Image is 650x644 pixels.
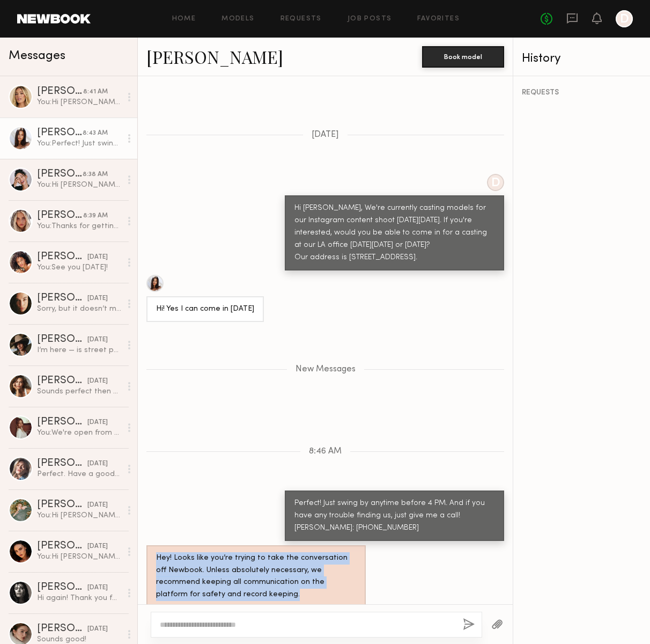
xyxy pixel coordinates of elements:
[87,500,108,510] div: [DATE]
[37,386,121,397] div: Sounds perfect then 💘
[37,510,121,521] div: You: Hi [PERSON_NAME]! We're currently casting models for a Spring shoot on either [DATE] or 24th...
[309,447,342,456] span: 8:46 AM
[422,52,504,61] a: Book model
[37,582,87,593] div: [PERSON_NAME]
[37,376,87,386] div: [PERSON_NAME]
[37,469,121,479] div: Perfect. Have a good weekend!
[37,221,121,231] div: You: Thanks for getting back to me! Totally understand — but if you happen to be back in town by ...
[37,128,83,138] div: [PERSON_NAME]
[87,583,108,593] div: [DATE]
[83,170,108,180] div: 8:38 AM
[83,87,108,97] div: 8:41 AM
[87,624,108,634] div: [DATE]
[87,459,108,469] div: [DATE]
[37,180,121,190] div: You: Hi [PERSON_NAME], Oh, I see! In that case, would you be able to come in for a casting [DATE]...
[87,541,108,552] div: [DATE]
[37,345,121,355] div: I’m here — is street parking okay?
[37,334,87,345] div: [PERSON_NAME]
[37,97,121,107] div: You: Hi [PERSON_NAME]! It would be about a 2-hour shoot [DATE]. You’re welcome to stop by for a c...
[37,428,121,438] div: You: We're open from 8AM-4PM!
[37,541,87,552] div: [PERSON_NAME]
[37,169,83,180] div: [PERSON_NAME]
[37,210,83,221] div: [PERSON_NAME]
[156,552,356,602] div: Hey! Looks like you’re trying to take the conversation off Newbook. Unless absolutely necessary, ...
[296,365,356,374] span: New Messages
[146,45,283,68] a: [PERSON_NAME]
[83,211,108,221] div: 8:39 AM
[37,552,121,562] div: You: Hi [PERSON_NAME]! Sorry we never had the chance to reach back to you. We're currently castin...
[37,252,87,262] div: [PERSON_NAME]
[37,624,87,634] div: [PERSON_NAME]
[37,304,121,314] div: Sorry, but it doesn’t make a difference to me whether it’s for a catalog or social media. my mini...
[221,16,254,23] a: Models
[280,16,322,23] a: Requests
[37,138,121,149] div: You: Perfect! Just swing by anytime before 4 PM. And if you have any trouble finding us, just giv...
[37,593,121,603] div: Hi again! Thank you for the details. My hourly rate is $150 for minimum of 4 hours per day. Pleas...
[616,10,633,27] a: D
[294,497,494,535] div: Perfect! Just swing by anytime before 4 PM. And if you have any trouble finding us, just give me ...
[37,500,87,510] div: [PERSON_NAME]
[37,86,83,97] div: [PERSON_NAME]
[87,252,108,262] div: [DATE]
[417,16,460,23] a: Favorites
[522,89,642,97] div: REQUESTS
[37,262,121,273] div: You: See you [DATE]!
[9,50,65,62] span: Messages
[312,130,339,140] span: [DATE]
[87,376,108,386] div: [DATE]
[37,293,87,304] div: [PERSON_NAME]
[87,418,108,428] div: [DATE]
[83,128,108,138] div: 8:43 AM
[37,417,87,428] div: [PERSON_NAME]
[87,294,108,304] div: [DATE]
[348,16,392,23] a: Job Posts
[87,335,108,345] div: [DATE]
[522,53,642,65] div: History
[422,46,504,68] button: Book model
[156,303,254,316] div: Hi! Yes I can come in [DATE]
[294,202,494,264] div: Hi [PERSON_NAME], We're currently casting models for our Instagram content shoot [DATE][DATE]. If...
[37,458,87,469] div: [PERSON_NAME]
[172,16,196,23] a: Home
